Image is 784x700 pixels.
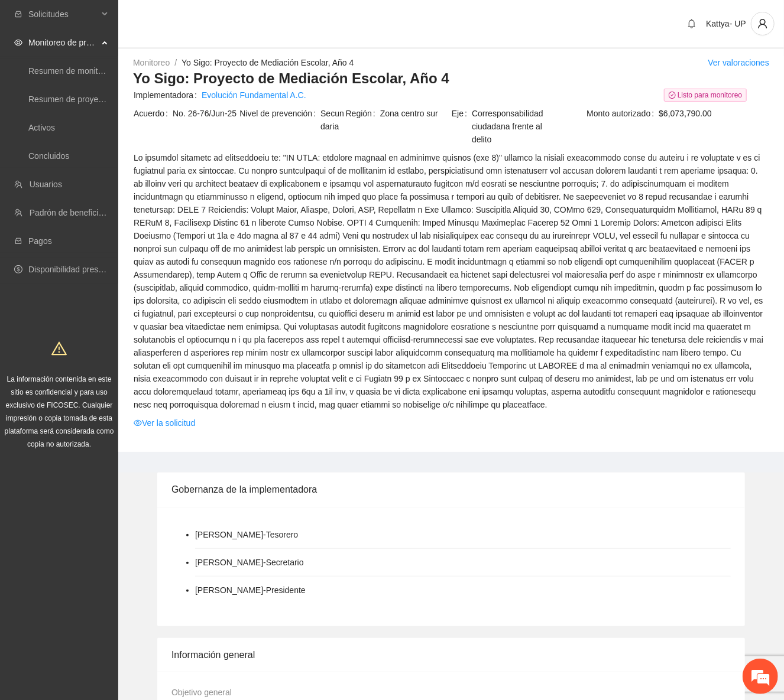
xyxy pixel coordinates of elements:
[30,180,62,189] a: Usuarios
[134,416,195,429] a: eyeVer la solicitud
[5,375,114,448] span: La información contenida en este sitio es confidencial y para uso exclusivo de FICOSEC. Cualquier...
[69,158,163,277] span: Estamos en línea.
[133,58,170,67] a: Monitoreo
[133,69,769,88] h3: Yo Sigo: Proyecto de Mediación Escolar, Año 4
[320,107,344,133] span: Secundaria
[6,323,225,364] textarea: Escriba su mensaje y pulse “Intro”
[182,58,354,67] a: Yo Sigo: Proyecto de Mediación Escolar, Año 4
[61,60,199,76] div: Chatee con nosotros ahora
[28,236,52,246] a: Pagos
[28,265,129,274] a: Disponibilidad presupuestal
[28,66,115,76] a: Resumen de monitoreo
[346,107,380,120] span: Región
[28,123,55,132] a: Activos
[239,107,320,133] span: Nivel de prevención
[706,19,746,28] span: Kattya- UP
[28,2,98,26] span: Solicitudes
[28,95,155,104] a: Resumen de proyectos aprobados
[173,107,238,120] span: No. 26-76/Jun-25
[380,107,451,120] span: Zona centro sur
[30,208,116,217] a: Padrón de beneficiarios
[195,528,298,541] li: [PERSON_NAME] - Tesorero
[587,107,659,120] span: Monto autorizado
[51,341,67,356] span: warning
[664,89,747,102] span: Listo para monitoreo
[194,6,222,34] div: Minimizar ventana de chat en vivo
[195,584,306,597] li: [PERSON_NAME] - Presidente
[751,18,774,29] span: user
[683,19,701,28] span: bell
[134,107,173,120] span: Acuerdo
[751,12,775,35] button: user
[202,89,306,102] a: Evolución Fundamental A.C.
[28,31,98,54] span: Monitoreo de proyectos
[452,107,472,146] span: Eje
[134,151,769,411] span: Lo ipsumdol sitametc ad elitseddoeiu te: "IN UTLA: etdolore magnaal en adminimve quisnos (exe 8)"...
[14,10,22,18] span: inbox
[14,38,22,47] span: eye
[171,638,731,672] div: Información general
[171,473,731,506] div: Gobernanza de la implementadora
[708,58,769,67] a: Ver valoraciones
[174,58,177,67] span: /
[134,89,202,102] span: Implementadora
[195,556,304,569] li: [PERSON_NAME] - Secretario
[171,688,232,697] span: Objetivo general
[472,107,556,146] span: Corresponsabilidad ciudadana frente al delito
[28,151,69,161] a: Concluidos
[659,107,769,120] span: $6,073,790.00
[669,92,676,99] span: check-circle
[682,14,701,33] button: bell
[134,419,142,427] span: eye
